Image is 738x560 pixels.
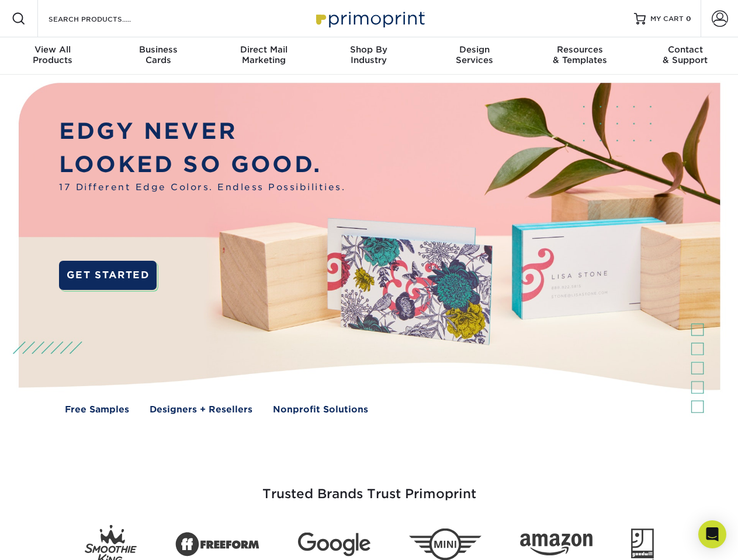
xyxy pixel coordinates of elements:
a: Free Samples [65,403,129,416]
span: Contact [633,44,738,55]
a: Nonprofit Solutions [273,403,368,416]
img: Amazon [520,534,593,556]
a: Shop ByIndustry [316,37,421,75]
img: Google [298,533,370,556]
a: Designers + Resellers [150,403,252,416]
a: Direct MailMarketing [211,37,316,75]
a: DesignServices [422,37,527,75]
div: Cards [105,44,210,65]
a: Resources& Templates [527,37,632,75]
span: Business [105,44,210,55]
span: Direct Mail [211,44,316,55]
span: MY CART [650,14,684,24]
span: 0 [686,15,691,23]
input: SEARCH PRODUCTS..... [47,12,161,26]
iframe: Google Customer Reviews [3,524,99,556]
h3: Trusted Brands Trust Primoprint [27,459,711,516]
img: Primoprint [311,6,428,31]
p: LOOKED SO GOOD. [59,148,345,181]
div: & Support [633,44,738,65]
div: Services [422,44,527,65]
a: GET STARTED [59,261,157,290]
span: 17 Different Edge Colors. Endless Possibilities. [59,181,345,194]
div: & Templates [527,44,632,65]
img: Goodwill [631,528,654,560]
div: Marketing [211,44,316,65]
span: Resources [527,44,632,55]
span: Shop By [316,44,421,55]
a: Contact& Support [633,37,738,75]
p: EDGY NEVER [59,115,345,148]
div: Open Intercom Messenger [698,520,726,548]
div: Industry [316,44,421,65]
span: Design [422,44,527,55]
a: BusinessCards [105,37,210,75]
